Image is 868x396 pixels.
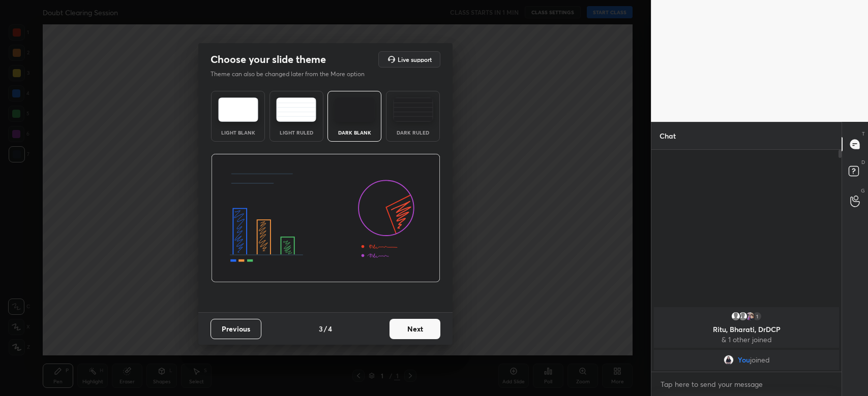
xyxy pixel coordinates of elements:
[324,323,327,334] h4: /
[651,305,842,372] div: grid
[398,56,432,62] h5: Live support
[218,97,258,122] img: lightTheme.e5ed3b09.svg
[393,97,433,122] img: darkRuledTheme.de295e13.svg
[211,70,375,79] p: Theme can also be changed later from the More option
[724,355,734,365] img: 39815340dd53425cbc7980211086e2fd.jpg
[334,130,375,135] div: Dark Blank
[745,311,755,321] img: b3a95a5546134ed09af10c7c8539e58d.jpg
[660,325,833,334] p: Ritu, Bharati, DrDCP
[651,122,684,149] p: Chat
[731,311,741,321] img: default.png
[738,356,750,364] span: You
[218,130,258,135] div: Light Blank
[738,311,748,321] img: default.png
[393,130,433,135] div: Dark Ruled
[660,336,833,344] p: & 1 other joined
[862,130,865,138] p: T
[328,323,332,334] h4: 4
[752,311,762,321] div: 1
[390,319,440,339] button: Next
[335,97,375,122] img: darkTheme.f0cc69e5.svg
[211,53,326,66] h2: Choose your slide theme
[750,356,770,364] span: joined
[211,319,261,339] button: Previous
[861,187,865,194] p: G
[319,323,323,334] h4: 3
[861,158,865,166] p: D
[276,97,316,122] img: lightRuledTheme.5fabf969.svg
[276,130,317,135] div: Light Ruled
[211,154,440,283] img: darkThemeBanner.d06ce4a2.svg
